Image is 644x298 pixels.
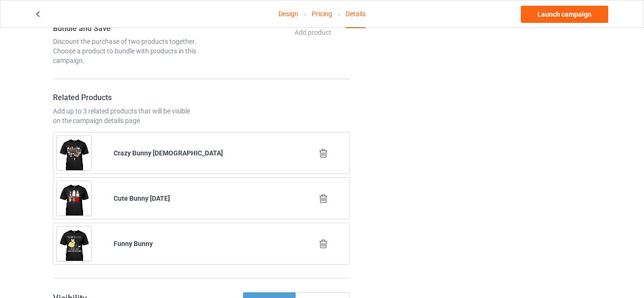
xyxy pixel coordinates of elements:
div: Add up to 3 related products that will be visible on the campaign details page [53,106,198,125]
h4: Bundle and Save [53,24,198,34]
h4: Related Products [53,93,198,103]
b: Funny Bunny [114,240,153,247]
b: Cute Bunny [DATE] [114,195,170,202]
div: Details [346,0,366,28]
b: Crazy Bunny [DEMOGRAPHIC_DATA] [114,149,223,157]
div: Discount the purchase of two products together. Choose a product to bundle with products in this ... [53,37,198,65]
a: Design [278,0,298,27]
a: Pricing [312,0,332,27]
a: Launch campaign [521,6,608,23]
